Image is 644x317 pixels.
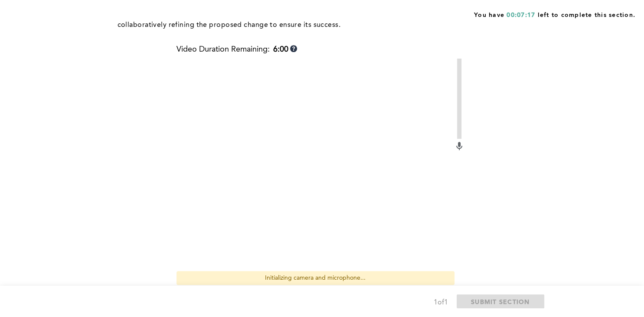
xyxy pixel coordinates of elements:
[474,9,635,20] span: You have left to complete this section.
[273,45,288,54] b: 6:00
[457,294,544,308] button: SUBMIT SECTION
[471,297,530,306] span: SUBMIT SECTION
[434,297,448,309] div: 1 of 1
[177,45,297,54] div: Video Duration Remaining:
[507,12,535,18] span: 00:07:17
[177,271,454,285] div: Initializing camera and microphone...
